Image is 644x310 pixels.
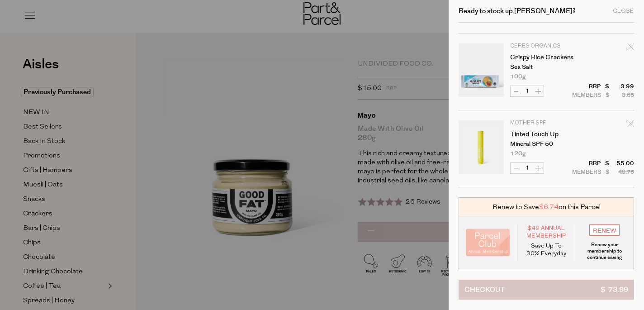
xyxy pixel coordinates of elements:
input: RENEW [589,224,620,236]
button: Checkout$ 73.99 [459,280,634,300]
span: $6.74 [539,202,559,212]
span: Checkout [464,280,505,299]
span: 100g [510,74,526,80]
p: Mother SPF [510,120,580,126]
span: 120g [510,151,526,157]
div: Close [613,8,634,14]
p: Renew your membership to continue saving [582,242,627,261]
span: $ 73.99 [601,280,628,299]
a: Crispy Rice Crackers [510,54,580,61]
p: Save Up To 30% Everyday [524,242,568,258]
div: Renew to Save on this Parcel [459,197,634,216]
input: QTY Crispy Rice Crackers [521,86,533,96]
div: Remove Tinted Touch Up [628,119,634,131]
p: Ceres Organics [510,43,580,49]
p: Mineral SPF 50 [510,141,580,147]
a: Tinted Touch Up [510,131,580,138]
p: Sea Salt [510,64,580,70]
div: Remove Crispy Rice Crackers [628,42,634,54]
h2: Ready to stock up [PERSON_NAME]? [459,8,576,14]
span: $49 Annual Membership [524,224,568,240]
input: QTY Tinted Touch Up [521,163,533,173]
